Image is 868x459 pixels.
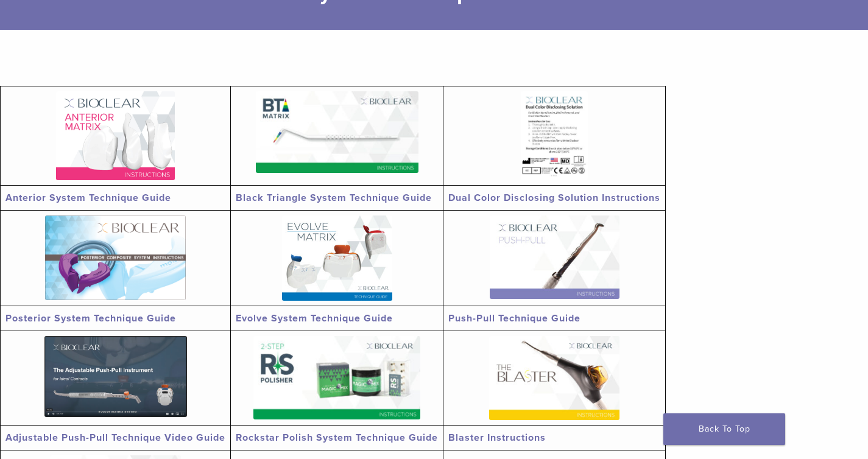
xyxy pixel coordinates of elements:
[236,312,393,324] a: Evolve System Technique Guide
[236,432,438,444] a: Rockstar Polish System Technique Guide
[5,312,176,324] a: Posterior System Technique Guide
[663,413,785,445] a: Back To Top
[448,432,546,444] a: Blaster Instructions
[448,312,580,324] a: Push-Pull Technique Guide
[5,432,225,444] a: Adjustable Push-Pull Technique Video Guide
[5,192,171,204] a: Anterior System Technique Guide
[448,192,660,204] a: Dual Color Disclosing Solution Instructions
[236,192,432,204] a: Black Triangle System Technique Guide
